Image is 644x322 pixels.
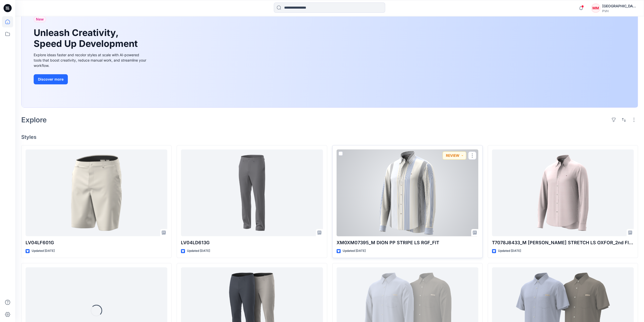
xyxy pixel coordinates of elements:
div: [GEOGRAPHIC_DATA][PERSON_NAME][GEOGRAPHIC_DATA] [602,3,638,9]
div: PVH [602,9,638,13]
p: XM0XM07395_M DION PP STRIPE LS RGF_FIT [337,239,478,246]
div: MM [591,4,600,13]
p: Updated [DATE] [187,248,210,254]
p: Updated [DATE] [498,248,521,254]
h4: Styles [21,134,638,140]
a: XM0XM07395_M DION PP STRIPE LS RGF_FIT [337,149,478,236]
p: LV04LF601G [26,239,167,246]
button: Discover more [34,74,68,84]
p: Updated [DATE] [343,248,366,254]
a: LV04LF601G [26,149,167,236]
a: T7078J8433_M TOMMY STRETCH LS OXFOR_2nd FIT_7-30-2025 [492,149,634,236]
p: LV04LD613G [181,239,323,246]
h1: Unleash Creativity, Speed Up Development [34,27,140,49]
a: LV04LD613G [181,149,323,236]
h2: Explore [21,116,47,124]
span: New [36,16,44,22]
a: Discover more [34,74,148,84]
p: T7078J8433_M [PERSON_NAME] STRETCH LS OXFOR_2nd FIT_[DATE] [492,239,634,246]
div: Explore ideas faster and recolor styles at scale with AI-powered tools that boost creativity, red... [34,52,148,68]
p: Updated [DATE] [32,248,55,254]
